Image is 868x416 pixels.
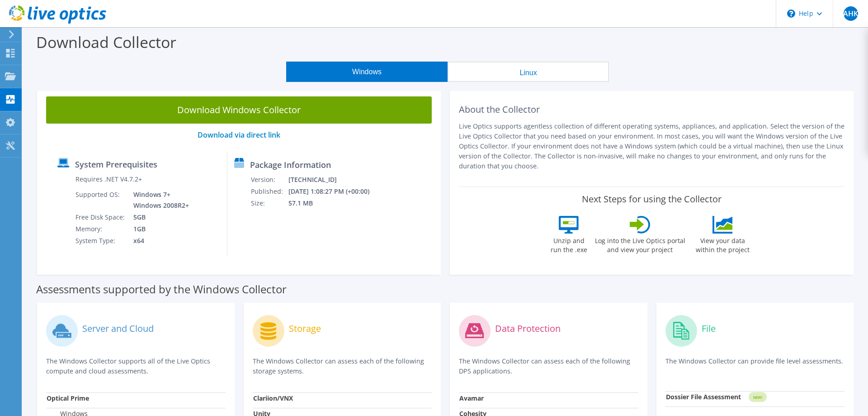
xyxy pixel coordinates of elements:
[36,285,287,294] label: Assessments supported by the Windows Collector
[844,6,858,21] span: AHK
[127,235,191,247] td: x64
[75,189,127,211] td: Supported OS:
[250,186,288,197] td: Published:
[666,392,741,401] strong: Dossier File Assessment
[75,175,142,184] label: Requires .NET V4.7.2+
[46,356,226,376] p: The Windows Collector supports all of the Live Optics compute and cloud assessments.
[289,324,321,333] label: Storage
[127,211,191,223] td: 5GB
[47,394,89,402] strong: Optical Prime
[46,96,432,124] a: Download Windows Collector
[75,160,157,169] label: System Prerequisites
[459,356,638,376] p: The Windows Collector can assess each of the following DPS applications.
[753,395,762,400] tspan: NEW!
[286,62,448,82] button: Windows
[253,394,293,402] strong: Clariion/VNX
[75,211,127,223] td: Free Disk Space:
[250,160,331,169] label: Package Information
[594,234,686,254] label: Log into the Live Optics portal and view your project
[787,10,795,18] svg: \n
[665,356,845,375] p: The Windows Collector can provide file level assessments.
[75,223,127,235] td: Memory:
[127,189,191,211] td: Windows 7+ Windows 2008R2+
[36,32,176,53] label: Download Collector
[288,174,382,186] td: [TECHNICAL_ID]
[702,324,716,333] label: File
[82,324,154,333] label: Server and Cloud
[459,121,844,171] p: Live Optics supports agentless collection of different operating systems, appliances, and applica...
[459,394,484,402] strong: Avamar
[253,356,432,376] p: The Windows Collector can assess each of the following storage systems.
[459,104,844,115] h2: About the Collector
[495,324,561,333] label: Data Protection
[582,194,722,205] label: Next Steps for using the Collector
[75,235,127,247] td: System Type:
[250,174,288,186] td: Version:
[690,234,755,254] label: View your data within the project
[198,130,280,140] a: Download via direct link
[250,197,288,209] td: Size:
[288,186,382,197] td: [DATE] 1:08:27 PM (+00:00)
[288,197,382,209] td: 57.1 MB
[127,223,191,235] td: 1GB
[448,62,609,82] button: Linux
[548,234,590,254] label: Unzip and run the .exe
